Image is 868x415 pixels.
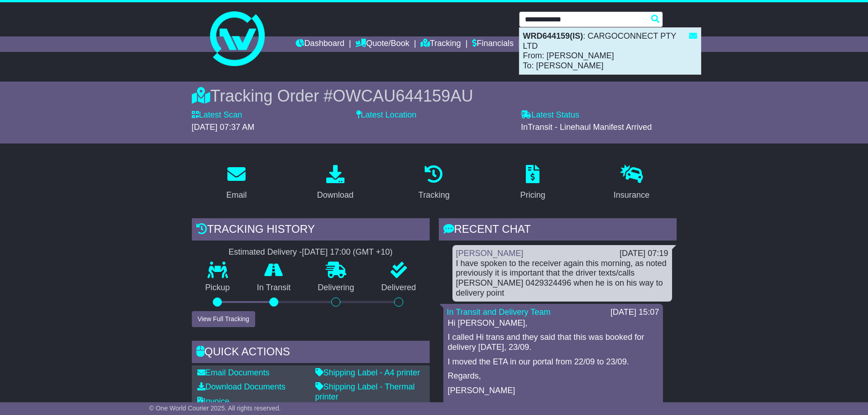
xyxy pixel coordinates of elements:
p: Delivering [304,283,368,293]
span: OWCAU644159AU [333,87,473,105]
a: In Transit and Delivery Team [447,307,551,317]
div: Tracking history [192,218,430,243]
div: Email [226,189,247,201]
a: Insurance [608,162,656,205]
a: Download [311,162,360,205]
p: [PERSON_NAME] [448,386,658,396]
div: [DATE] 07:19 [620,249,668,259]
p: Delivered [368,283,430,293]
p: I called Hi trans and they said that this was booked for delivery [DATE], 23/09. [448,333,658,352]
div: [DATE] 17:00 (GMT +10) [302,247,393,257]
p: Pickup [192,283,244,293]
button: View Full Tracking [192,311,255,327]
a: Financials [472,36,514,52]
div: Insurance [614,189,650,201]
a: Quote/Book [355,36,409,52]
div: Quick Actions [192,341,430,365]
div: Pricing [520,189,545,201]
p: Hi [PERSON_NAME], [448,318,658,328]
div: I have spoken to the receiver again this morning, as noted previously it is important that the dr... [456,259,668,298]
label: Latest Location [356,110,416,120]
div: [DATE] 15:07 [611,307,659,318]
a: Download Documents [197,382,286,391]
span: © One World Courier 2025. All rights reserved. [149,405,281,412]
div: Tracking [418,189,449,201]
span: InTransit - Linehaul Manifest Arrived [521,123,652,132]
a: Email [220,162,252,205]
label: Latest Scan [192,110,242,120]
div: Tracking Order # [192,86,677,106]
div: Download [317,189,354,201]
div: Estimated Delivery - [192,247,430,257]
a: Tracking [421,36,461,52]
a: Invoice [197,397,230,406]
p: Regards, [448,371,658,381]
a: Shipping Label - Thermal printer [315,382,415,401]
div: : CARGOCONNECT PTY LTD From: [PERSON_NAME] To: [PERSON_NAME] [519,28,701,74]
a: [PERSON_NAME] [456,249,524,258]
a: Pricing [514,162,551,205]
a: Email Documents [197,368,270,377]
strong: WRD644159(IS) [523,31,583,41]
a: Shipping Label - A4 printer [315,368,420,377]
p: In Transit [243,283,304,293]
div: RECENT CHAT [439,218,677,243]
a: Dashboard [296,36,344,52]
p: I moved the ETA in our portal from 22/09 to 23/09. [448,357,658,367]
span: [DATE] 07:37 AM [192,123,255,132]
a: Tracking [412,162,455,205]
label: Latest Status [521,110,579,120]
